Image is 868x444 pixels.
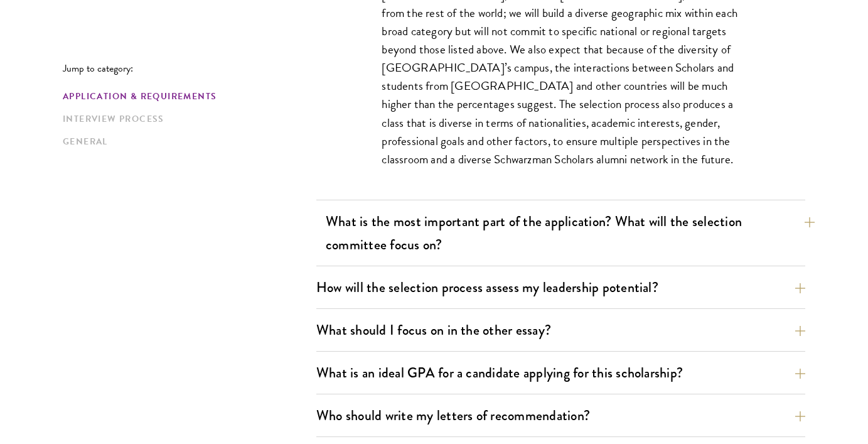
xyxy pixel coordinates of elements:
[316,401,805,430] button: Who should write my letters of recommendation?
[63,112,309,126] a: Interview Process
[63,90,309,103] a: Application & Requirements
[316,316,805,344] button: What should I focus on in the other essay?
[316,359,805,387] button: What is an ideal GPA for a candidate applying for this scholarship?
[326,207,815,259] button: What is the most important part of the application? What will the selection committee focus on?
[316,273,805,301] button: How will the selection process assess my leadership potential?
[63,135,309,148] a: General
[63,63,316,74] p: Jump to category:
